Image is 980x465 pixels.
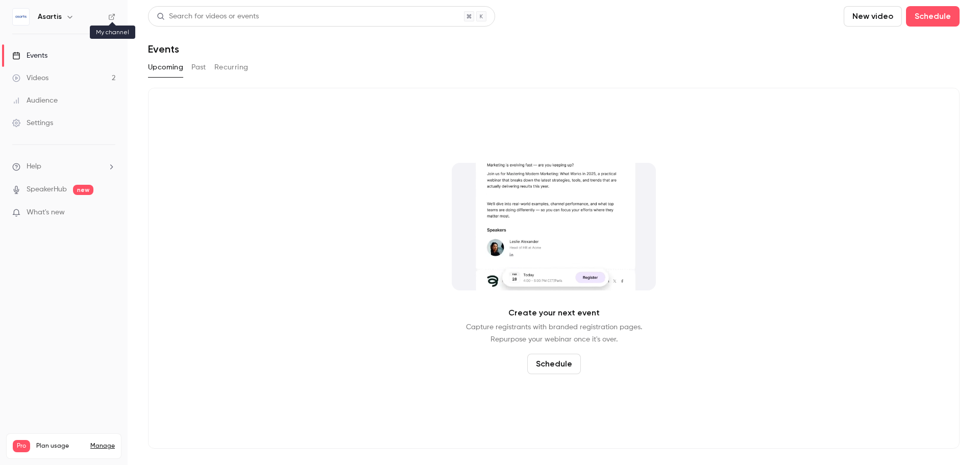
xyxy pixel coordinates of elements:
[73,185,93,195] span: new
[12,51,47,61] div: Events
[12,95,58,106] div: Audience
[13,440,30,452] span: Pro
[12,73,48,83] div: Videos
[36,442,84,450] span: Plan usage
[466,321,642,346] p: Capture registrants with branded registration pages. Repurpose your webinar once it's over.
[148,43,179,55] h1: Events
[844,6,902,27] button: New video
[906,6,960,27] button: Schedule
[90,442,115,450] a: Manage
[157,11,259,22] div: Search for videos or events
[527,354,581,374] button: Schedule
[103,208,115,217] iframe: Noticeable Trigger
[13,9,29,25] img: Asartis
[214,59,249,76] button: Recurring
[12,161,115,172] li: help-dropdown-opener
[12,118,53,128] div: Settings
[27,161,41,172] span: Help
[191,59,206,76] button: Past
[27,184,67,195] a: SpeakerHub
[27,207,65,218] span: What's new
[508,307,600,319] p: Create your next event
[148,59,183,76] button: Upcoming
[38,12,62,22] h6: Asartis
